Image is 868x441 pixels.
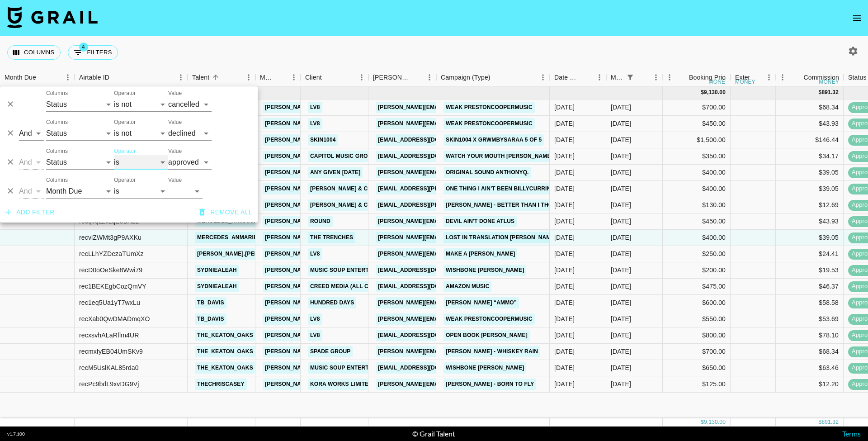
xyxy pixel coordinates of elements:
div: 9/9/2025 [554,168,575,177]
a: LV8 [308,102,322,113]
div: Client [301,69,368,86]
div: 891.32 [821,418,839,426]
button: Sort [580,71,593,84]
div: recxsvhALaRflm4UR [79,331,139,340]
div: 8/22/2025 [554,298,575,307]
button: Sort [209,71,222,84]
a: [PERSON_NAME][EMAIL_ADDRESS][DOMAIN_NAME] [376,379,523,390]
div: recmxfyEB04UmSKv9 [79,347,143,356]
div: recvlZWMt3gP9AXKu [79,233,142,242]
div: 8/26/2025 [554,266,575,275]
button: Delete [4,126,17,140]
a: Any given [DATE] [308,167,363,178]
div: 891.32 [821,89,839,96]
div: $39.05 [776,181,844,197]
div: 8/29/2025 [554,347,575,356]
a: [PERSON_NAME][EMAIL_ADDRESS][DOMAIN_NAME] [376,248,523,260]
div: Talent [188,69,255,86]
div: $53.69 [776,311,844,327]
button: Delete [4,184,17,198]
div: Client [305,69,322,86]
div: Sep '25 [611,184,631,193]
a: tb_davis [195,297,226,308]
a: the_keaton_oaks [195,330,255,341]
button: Select columns [7,45,61,60]
div: $68.34 [776,344,844,360]
button: Show filters [624,71,637,84]
div: Sep '25 [611,233,631,242]
a: [PERSON_NAME][EMAIL_ADDRESS][DOMAIN_NAME] [376,216,523,227]
div: $63.46 [776,360,844,376]
div: $700.00 [663,344,731,360]
div: Campaign (Type) [441,69,491,86]
label: Operator [114,147,136,155]
div: Booker [368,69,436,86]
div: [PERSON_NAME] [373,69,410,86]
div: 9/9/2025 [554,249,575,258]
a: [EMAIL_ADDRESS][DOMAIN_NAME] [376,265,477,276]
a: Round [308,216,333,227]
div: $400.00 [663,230,731,246]
a: [PERSON_NAME][EMAIL_ADDRESS][DOMAIN_NAME] [263,379,410,390]
a: [PERSON_NAME] & Co LLC [308,183,387,194]
button: Delete [4,155,17,169]
a: SKIN1004 x grwmbysaraa 5 of 5 [443,134,544,146]
a: Wishbone [PERSON_NAME] [443,362,526,374]
button: Sort [274,71,287,84]
a: [PERSON_NAME] - Better Than I Thought [443,199,571,211]
div: $46.37 [776,279,844,295]
a: [PERSON_NAME][EMAIL_ADDRESS][DOMAIN_NAME] [263,151,410,162]
button: Menu [61,71,75,84]
a: Creed Media (All Campaigns) [308,281,402,292]
label: Columns [46,90,68,97]
label: Columns [46,147,68,155]
a: Watch Your Mouth [PERSON_NAME] [443,151,555,162]
div: $39.05 [776,165,844,181]
div: Commission [803,69,839,86]
label: Columns [46,176,68,184]
a: SKIN1004 [308,134,338,146]
div: $650.00 [663,360,731,376]
button: Menu [776,71,789,84]
div: Sep '25 [611,119,631,128]
a: thechriscasey [195,379,247,390]
div: $12.20 [776,376,844,393]
div: $400.00 [663,181,731,197]
a: mercedes_anmarie_ [195,232,263,243]
a: [EMAIL_ADDRESS][PERSON_NAME][DOMAIN_NAME] [376,183,523,194]
button: open drawer [848,9,866,27]
select: Logic operator [19,126,44,141]
a: [PERSON_NAME][EMAIL_ADDRESS][DOMAIN_NAME] [263,281,410,292]
button: Delete [4,97,17,111]
a: original sound AnthonyQ. [443,167,531,178]
div: 9/8/2025 [554,314,575,323]
div: $350.00 [663,148,731,165]
div: $43.93 [776,213,844,230]
a: Spade Group [308,346,353,357]
button: Sort [410,71,423,84]
div: 9/11/2025 [554,379,575,389]
a: LV8 [308,118,322,129]
div: Sep '25 [611,103,631,112]
div: 9/4/2025 [554,184,575,193]
a: [PERSON_NAME][EMAIL_ADDRESS][DOMAIN_NAME] [263,183,410,194]
div: $800.00 [663,327,731,344]
a: [PERSON_NAME] “Ammo” [443,297,519,308]
a: [PERSON_NAME][EMAIL_ADDRESS][DOMAIN_NAME] [376,297,523,308]
a: Wishbone [PERSON_NAME] [443,265,526,276]
a: [EMAIL_ADDRESS][DOMAIN_NAME] [376,134,477,146]
div: $146.44 [776,132,844,148]
button: Menu [355,71,368,84]
div: 9/8/2025 [554,103,575,112]
a: the_keaton_oaks [195,362,255,374]
div: Sep '25 [611,347,631,356]
div: $78.10 [776,327,844,344]
a: [PERSON_NAME][EMAIL_ADDRESS][DOMAIN_NAME] [263,248,410,260]
label: Value [168,119,182,126]
div: Sep '25 [611,282,631,291]
a: [PERSON_NAME][EMAIL_ADDRESS][DOMAIN_NAME] [263,118,410,129]
div: Date Created [550,69,606,86]
a: [PERSON_NAME] & Co LLC [308,199,387,211]
div: 7/10/2025 [554,135,575,144]
div: $19.53 [776,262,844,279]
